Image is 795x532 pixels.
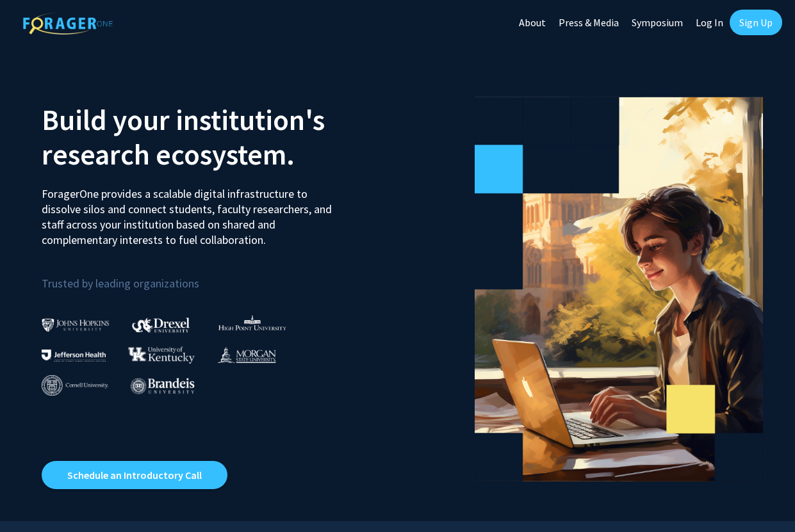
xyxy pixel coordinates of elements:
[131,378,195,394] img: Brandeis University
[10,474,54,522] iframe: Chat
[23,12,113,35] img: ForagerOne Logo
[217,346,276,363] img: Morgan State University
[42,177,347,248] p: ForagerOne provides a scalable digital infrastructure to dissolve silos and connect students, fac...
[42,102,388,172] h2: Build your institution's research ecosystem.
[42,258,388,293] p: Trusted by leading organizations
[42,318,110,332] img: Johns Hopkins University
[42,350,106,362] img: Thomas Jefferson University
[730,10,782,35] a: Sign Up
[132,318,190,332] img: Drexel University
[218,315,286,330] img: High Point University
[128,346,195,364] img: University of Kentucky
[42,461,227,489] a: Opens in a new tab
[42,375,108,396] img: Cornell University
